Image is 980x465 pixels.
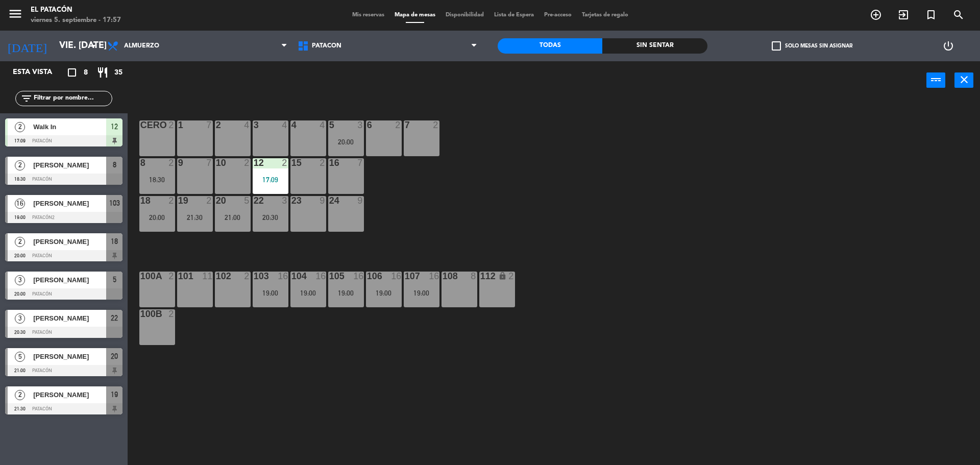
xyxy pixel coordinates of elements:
i: filter_list [20,92,33,105]
span: [PERSON_NAME] [33,389,106,400]
div: 9 [357,196,363,205]
div: 16 [329,158,330,167]
div: 2 [244,272,250,281]
div: 2 [168,120,175,130]
span: [PERSON_NAME] [33,236,106,247]
span: 12 [111,120,118,133]
div: 2 [168,158,175,167]
div: Sin sentar [602,38,707,54]
i: menu [8,6,23,21]
div: 2 [320,158,326,167]
div: 19:00 [328,289,364,297]
i: search [952,9,965,21]
span: 5 [113,274,116,286]
div: 4 [244,120,250,130]
span: 18 [111,235,118,248]
button: power_input [926,72,945,88]
button: menu [8,6,23,25]
div: 4 [320,120,326,130]
span: 8 [113,159,116,171]
div: 2 [216,120,216,130]
div: 11 [202,272,212,281]
i: close [958,74,970,86]
div: 7 [206,120,212,130]
span: 16 [15,199,25,209]
i: turned_in_not [925,9,937,21]
div: 16 [391,272,401,281]
label: Solo mesas sin asignar [772,41,852,51]
i: power_input [930,74,942,86]
i: exit_to_app [897,9,910,21]
span: check_box_outline_blank [772,41,781,51]
i: lock [498,272,507,280]
div: 16 [429,272,439,281]
div: Todas [498,38,602,54]
div: 102 [216,272,216,281]
i: arrow_drop_down [87,40,100,52]
div: 9 [320,196,326,205]
div: 7 [405,120,405,130]
div: 21:00 [215,214,251,221]
span: 3 [15,275,25,285]
span: 2 [15,237,25,247]
div: 21:30 [177,214,213,221]
span: [PERSON_NAME] [33,160,106,170]
div: 2 [508,272,514,281]
div: 4 [291,120,292,130]
div: 16 [278,272,288,281]
div: 105 [329,272,330,281]
div: 19:00 [253,289,288,297]
span: [PERSON_NAME] [33,313,106,324]
i: power_settings_new [942,40,954,52]
i: add_circle_outline [870,9,882,21]
div: 16 [315,272,326,281]
div: 7 [206,158,212,167]
div: 1 [178,120,179,130]
span: 2 [15,122,25,132]
div: 17:09 [253,176,288,183]
div: 19:00 [404,289,439,297]
div: 5 [244,196,250,205]
div: 20:30 [253,214,288,221]
div: 10 [216,158,216,167]
button: close [954,72,973,88]
div: 19:00 [366,289,402,297]
div: 104 [291,272,292,281]
div: 24 [329,196,330,205]
div: El Patacón [31,5,121,15]
div: 19:00 [290,289,326,297]
div: 101 [178,272,179,281]
span: 20 [111,350,118,362]
span: 5 [15,352,25,362]
div: 2 [168,196,175,205]
span: 22 [111,312,118,324]
div: 7 [357,158,363,167]
span: Lista de Espera [489,12,539,18]
i: restaurant [96,66,109,79]
span: [PERSON_NAME] [33,351,106,362]
span: Tarjetas de regalo [577,12,633,18]
div: 107 [405,272,405,281]
div: 18:30 [139,176,175,183]
div: 2 [168,309,175,319]
span: 19 [111,388,118,401]
div: 2 [282,158,288,167]
div: viernes 5. septiembre - 17:57 [31,15,121,26]
div: 108 [443,272,443,281]
span: Mapa de mesas [389,12,440,18]
span: 103 [109,197,120,209]
div: Esta vista [5,66,73,79]
div: 20:00 [139,214,175,221]
span: 2 [15,390,25,400]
